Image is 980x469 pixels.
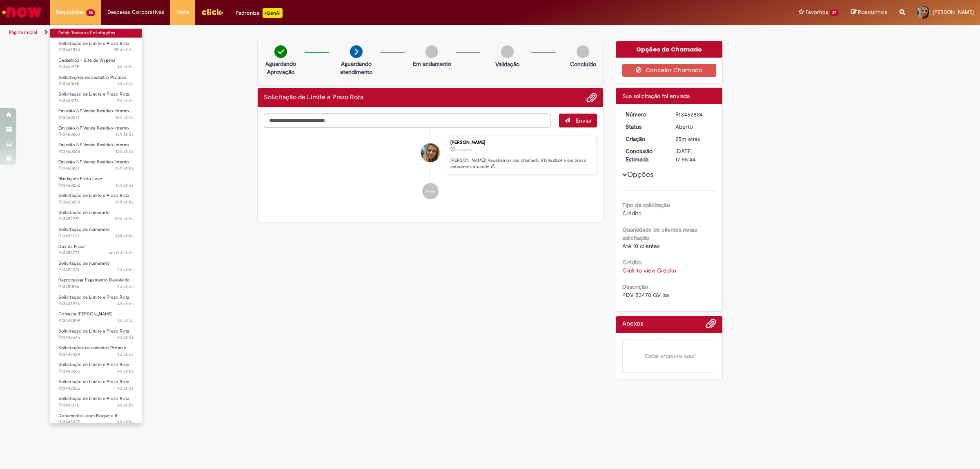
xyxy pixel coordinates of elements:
[457,147,472,152] span: 25m atrás
[58,74,126,80] span: Solicitações de cadastro Promax
[622,283,648,290] b: Descrição
[116,199,134,205] span: 18h atrás
[501,45,514,58] img: img-circle-grey.png
[622,92,690,100] span: Sua solicitação foi enviada
[109,250,134,256] time: 28/08/2025 10:41:45
[806,8,828,16] span: Favoritos
[264,94,363,101] h2: Solicitação de Limite e Prazo Rota Histórico de tíquete
[264,114,550,128] textarea: Digite sua mensagem aqui...
[115,216,134,222] time: 28/08/2025 16:45:46
[117,334,134,340] span: 4d atrás
[50,174,142,190] a: Aberto R13460252 : Blindagem Frota Leve
[117,64,134,70] time: 29/08/2025 11:38:03
[622,339,717,373] em: Soltar arquivos aqui
[107,8,164,16] span: Despesas Corporativas
[58,328,129,334] span: Solicitação de Limite e Prazo Rota
[50,310,142,325] a: Aberto R13445809 : Consulta Serasa
[577,45,589,58] img: img-circle-grey.png
[858,8,887,16] span: Rascunhos
[115,233,134,239] time: 28/08/2025 15:32:26
[58,182,134,189] span: R13460252
[58,142,129,148] span: Emissão NF Venda Resíduo Interno
[622,320,643,328] h2: Anexos
[50,124,142,139] a: Aberto R13460269 : Emissão NF Venda Resíduo Interno
[117,334,134,340] time: 25/08/2025 16:45:02
[622,267,676,274] a: Click to view Crédito
[50,208,142,223] a: Aberto R13459276 : Solicitação de numerário
[117,284,134,290] time: 27/08/2025 10:42:48
[706,318,716,333] button: Adicionar anexos
[619,110,670,118] dt: Número
[116,199,134,205] time: 28/08/2025 21:24:50
[58,243,85,250] span: Dúvida Fiscal
[619,135,670,143] dt: Criação
[58,108,129,114] span: Emissão NF Venda Resíduo Interno
[58,114,134,121] span: R13460271
[116,114,134,121] time: 29/08/2025 00:25:52
[58,148,134,155] span: R13460268
[58,267,134,273] span: R13453701
[58,351,134,358] span: R13445429
[117,80,134,87] span: 4h atrás
[336,60,376,76] p: Aguardando atendimento
[117,284,134,290] span: 3d atrás
[58,379,129,385] span: Solicitação de Limite e Prazo Rota
[58,131,134,138] span: R13460269
[675,110,713,118] div: R13462824
[58,40,129,47] span: Solicitação de Limite e Prazo Rota
[264,127,597,208] ul: Histórico de tíquete
[933,9,974,16] span: [PERSON_NAME]
[50,56,142,71] a: Aberto R13461925 : Cadastros - Site de Viagens
[830,9,839,16] span: 37
[58,233,134,239] span: R13458721
[117,98,134,104] time: 29/08/2025 09:59:07
[116,182,134,188] span: 15h atrás
[117,351,134,357] time: 25/08/2025 16:28:09
[58,395,129,402] span: Solicitação de Limite e Prazo Rota
[50,293,142,308] a: Aberto R13445936 : Solicitação de Limite e Prazo Rota
[116,182,134,188] time: 29/08/2025 00:04:34
[117,419,134,425] time: 25/08/2025 15:34:50
[116,131,134,137] span: 15h atrás
[50,242,142,257] a: Aberto R13456771 : Dúvida Fiscal
[117,368,134,374] time: 25/08/2025 16:07:29
[117,267,134,273] time: 27/08/2025 16:48:54
[1,4,43,20] img: ServiceNow
[201,6,223,18] img: click_logo_yellow_360x200.png
[50,158,142,173] a: Aberto R13460261 : Emissão NF Venda Resíduo Interno
[50,73,142,88] a: Aberto R13461680 : Solicitações de cadastro Promax
[619,147,670,163] dt: Conclusão Estimada
[50,344,142,359] a: Aberto R13445429 : Solicitações de cadastro Promax
[58,159,129,165] span: Emissão NF Venda Resíduo Interno
[86,9,95,16] span: 28
[50,141,142,156] a: Aberto R13460268 : Emissão NF Venda Resíduo Interno
[851,9,887,16] a: Rascunhos
[58,362,129,368] span: Solicitação de Limite e Prazo Rota
[450,157,592,170] p: [PERSON_NAME]! Recebemos seu chamado R13462824 e em breve estaremos atuando.
[58,98,134,104] span: R13461274
[50,411,142,427] a: Aberto R13445022 : Documentos com Bloqueio R
[117,80,134,87] time: 29/08/2025 10:57:33
[622,242,659,250] span: Até 10 clientes
[675,135,700,143] time: 29/08/2025 14:55:39
[58,57,115,63] span: Cadastros - Site de Viagens
[58,311,112,317] span: Consulta [PERSON_NAME]
[58,192,129,199] span: Solicitação de Limite e Prazo Rota
[116,114,134,121] span: 15h atrás
[117,385,134,391] span: 4d atrás
[413,60,451,68] p: Em andamento
[675,147,713,163] div: [DATE] 17:55:44
[58,216,134,222] span: R13459276
[58,284,134,290] span: R13451586
[58,334,134,341] span: R13445545
[117,64,134,70] span: 4h atrás
[114,47,134,53] span: 25m atrás
[9,29,37,36] a: Página inicial
[586,92,597,103] button: Adicionar anexos
[116,148,134,154] time: 29/08/2025 00:17:11
[58,250,134,256] span: R13456771
[50,394,142,409] a: Aberto R13445196 : Solicitação de Limite e Prazo Rota
[616,41,723,58] div: Opções do Chamado
[576,117,592,124] span: Enviar
[117,351,134,357] span: 4d atrás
